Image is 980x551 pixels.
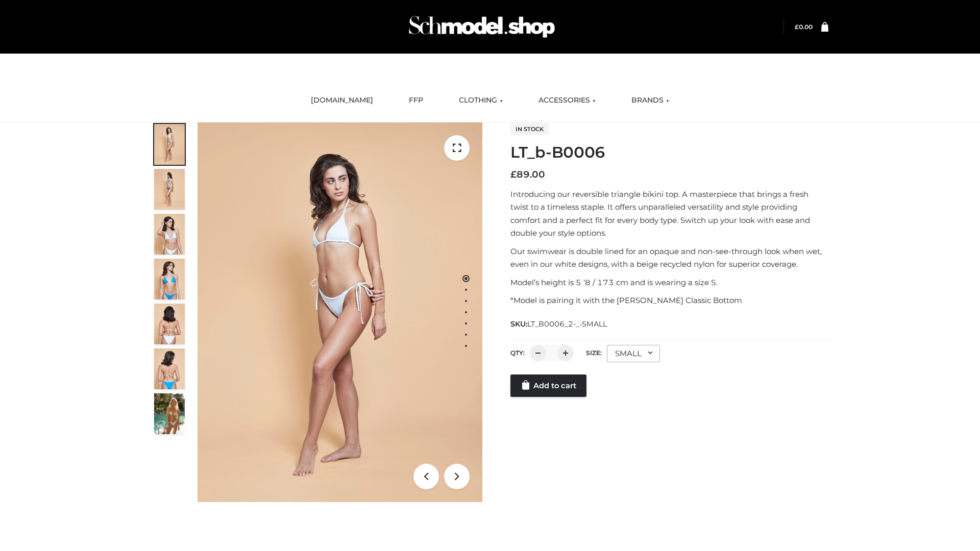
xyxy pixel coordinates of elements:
span: £ [795,23,799,31]
img: ArielClassicBikiniTop_CloudNine_AzureSky_OW114ECO_7-scaled.jpg [154,304,185,344]
a: CLOTHING [451,89,510,112]
span: SKU: [510,318,608,330]
span: In stock [510,123,549,135]
a: BRANDS [624,89,677,112]
p: Our swimwear is double lined for an opaque and non-see-through look when wet, even in our white d... [510,245,828,271]
span: £ [510,169,517,180]
p: Model’s height is 5 ‘8 / 173 cm and is wearing a size S. [510,276,828,289]
img: ArielClassicBikiniTop_CloudNine_AzureSky_OW114ECO_8-scaled.jpg [154,348,185,389]
div: SMALL [607,345,660,362]
img: ArielClassicBikiniTop_CloudNine_AzureSky_OW114ECO_1 [198,122,482,502]
a: Add to cart [510,374,586,397]
bdi: 89.00 [510,169,545,180]
img: ArielClassicBikiniTop_CloudNine_AzureSky_OW114ECO_3-scaled.jpg [154,214,185,255]
h1: LT_b-B0006 [510,143,828,162]
bdi: 0.00 [795,23,813,31]
span: LT_B0006_2-_-SMALL [527,319,607,329]
a: £0.00 [795,23,813,31]
a: FFP [401,89,431,112]
a: [DOMAIN_NAME] [303,89,381,112]
label: QTY: [510,349,525,357]
img: ArielClassicBikiniTop_CloudNine_AzureSky_OW114ECO_4-scaled.jpg [154,259,185,299]
p: Introducing our reversible triangle bikini top. A masterpiece that brings a fresh twist to a time... [510,188,828,240]
img: ArielClassicBikiniTop_CloudNine_AzureSky_OW114ECO_2-scaled.jpg [154,169,185,210]
img: Schmodel Admin 964 [405,7,558,47]
a: ACCESSORIES [531,89,603,112]
p: *Model is pairing it with the [PERSON_NAME] Classic Bottom [510,294,828,307]
img: ArielClassicBikiniTop_CloudNine_AzureSky_OW114ECO_1-scaled.jpg [154,124,185,165]
img: Arieltop_CloudNine_AzureSky2.jpg [154,393,185,434]
label: Size: [586,349,602,357]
